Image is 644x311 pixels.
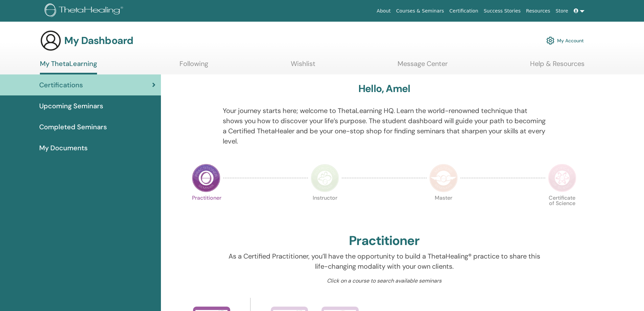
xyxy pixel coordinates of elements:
[447,5,481,17] a: Certification
[180,60,208,73] a: Following
[548,195,576,224] p: Certificate of Science
[39,143,88,153] span: My Documents
[223,277,546,285] p: Click on a course to search available seminars
[223,106,546,146] p: Your journey starts here; welcome to ThetaLearning HQ. Learn the world-renowned technique that sh...
[40,60,97,74] a: My ThetaLearning
[223,251,546,271] p: As a Certified Practitioner, you’ll have the opportunity to build a ThetaHealing® practice to sha...
[481,5,523,17] a: Success Stories
[398,60,448,73] a: Message Center
[45,3,125,19] img: logo.png
[39,80,83,90] span: Certifications
[548,164,576,192] img: Certificate of Science
[530,60,585,73] a: Help & Resources
[546,33,584,48] a: My Account
[523,5,553,17] a: Resources
[311,195,339,224] p: Instructor
[192,195,220,224] p: Practitioner
[393,5,447,17] a: Courses & Seminars
[40,30,62,51] img: generic-user-icon.jpg
[546,35,554,46] img: cog.svg
[192,164,220,192] img: Practitioner
[374,5,393,17] a: About
[349,233,420,249] h2: Practitioner
[39,101,103,111] span: Upcoming Seminars
[39,122,107,132] span: Completed Seminars
[64,35,133,47] h3: My Dashboard
[429,164,458,192] img: Master
[358,83,410,95] h3: Hello, Amel
[429,195,458,224] p: Master
[311,164,339,192] img: Instructor
[553,5,571,17] a: Store
[291,60,315,73] a: Wishlist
